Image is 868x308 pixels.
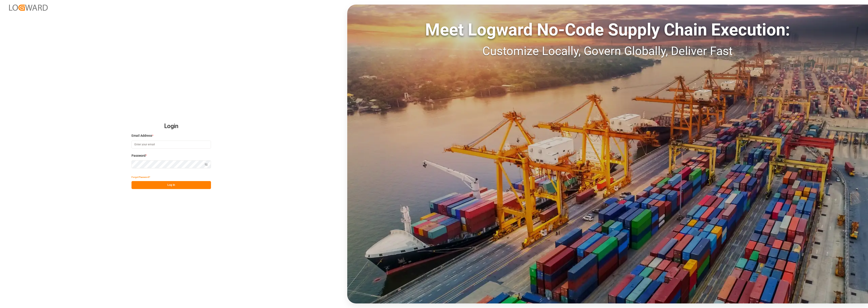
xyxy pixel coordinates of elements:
[347,42,868,60] div: Customize Locally, Govern Globally, Deliver Fast
[347,17,868,42] div: Meet Logward No-Code Supply Chain Execution:
[131,181,211,189] button: Log In
[131,141,211,149] input: Enter your email
[131,119,211,134] h2: Login
[131,133,152,138] span: Email Address
[131,173,150,181] button: Forgot Password?
[131,153,146,158] span: Password
[9,5,48,11] img: Logward_new_orange.png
